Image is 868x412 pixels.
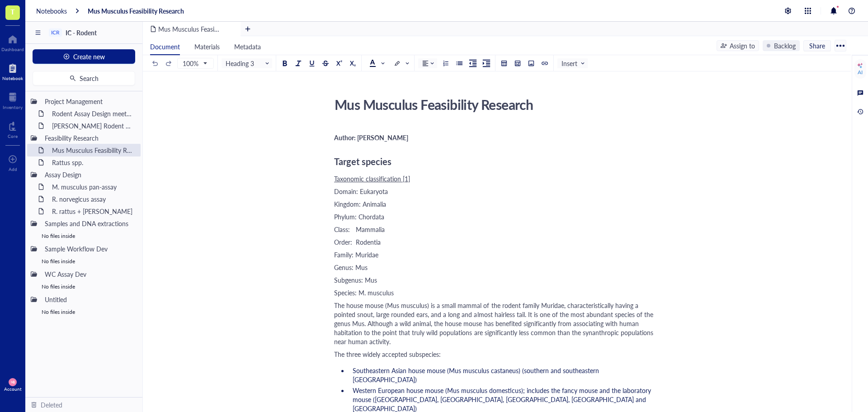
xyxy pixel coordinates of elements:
span: Insert [561,59,585,67]
div: Inventory [3,104,23,110]
div: Deleted [41,400,62,410]
div: No files inside [27,230,141,242]
span: 100% [183,59,207,67]
button: Search [33,71,135,85]
span: Target species [334,155,392,168]
div: No files inside [27,306,141,318]
div: Dashboard [1,47,24,52]
div: Backlog [774,41,796,51]
div: No files inside [27,280,141,293]
span: The three widely accepted subspecies: [334,350,441,359]
span: Subgenus: Mus [334,275,377,284]
a: Notebook [2,61,23,81]
span: Taxonomic classification [1] [334,174,410,183]
div: AI [858,69,863,76]
div: Untitled [41,293,137,306]
span: Kingdom: Animalia [334,199,386,208]
span: The house mouse (Mus musculus) is a small mammal of the rodent family Muridae, characteristically... [334,301,655,346]
div: WC Assay Dev [41,268,137,280]
span: MB [10,380,14,384]
a: Inventory [3,90,23,110]
div: R. rattus + [PERSON_NAME] [48,205,137,218]
div: Mus Musculus Feasibility Research [330,93,652,116]
span: Create new [73,53,105,60]
div: No files inside [27,255,141,268]
div: ICR [51,29,60,36]
span: Order: Rodentia [334,237,381,246]
span: Document [150,42,180,51]
div: Rodent Assay Design meeting_[DATE] [48,107,137,120]
div: Add [9,166,17,172]
button: Create new [33,49,135,64]
span: IC - Rodent [66,28,97,37]
div: Feasibility Research [41,132,137,144]
div: Account [4,386,22,392]
div: [PERSON_NAME] Rodent Test Full Proposal [48,119,137,132]
a: Notebooks [36,7,67,15]
span: T [10,6,15,17]
span: Phylum: Chordata [334,212,384,221]
div: Project Management [41,95,137,108]
span: Genus: Mus [334,263,368,272]
span: Southeastern Asian house mouse (Mus musculus castaneus) (southern and southeastern [GEOGRAPHIC_DA... [353,366,601,384]
div: Notebook [2,76,23,81]
div: R. norvegicus assay [48,193,137,205]
span: Metadata [234,42,261,51]
div: M. musculus pan-assay [48,180,137,193]
span: Class: Mammalia [334,225,385,234]
a: Mus Musculus Feasibility Research [88,7,184,15]
span: Materials [194,42,220,51]
span: Heading 3 [226,59,270,67]
span: Search [80,75,99,82]
button: Share [803,40,831,51]
a: Core [8,119,18,139]
div: Assign to [730,41,755,51]
span: Share [809,42,825,50]
div: Rattus spp. [48,156,137,169]
span: Domain: Eukaryota [334,187,388,196]
span: Family: Muridae [334,250,378,259]
span: Author: [PERSON_NAME] [334,133,408,142]
div: Assay Design [41,168,137,181]
div: Sample Workflow Dev [41,242,137,255]
div: Mus Musculus Feasibility Research [48,144,137,156]
div: Core [8,133,18,139]
div: Samples and DNA extractions [41,217,137,230]
a: Dashboard [1,32,24,52]
span: Species: M. musculus [334,288,394,297]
